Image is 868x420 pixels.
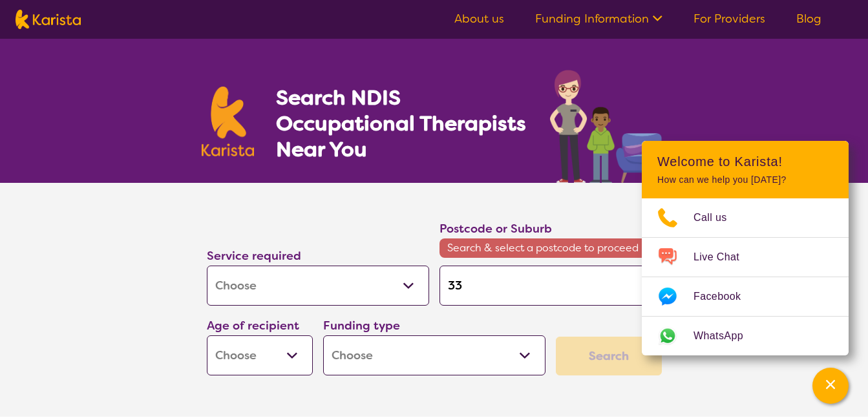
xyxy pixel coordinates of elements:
[796,11,821,26] a: Blog
[693,247,755,267] span: Live Chat
[693,287,756,306] span: Facebook
[276,85,527,162] h1: Search NDIS Occupational Therapists Near You
[16,10,81,29] img: Karista logo
[693,11,765,26] a: For Providers
[207,248,301,264] label: Service required
[693,326,759,346] span: WhatsApp
[454,11,504,26] a: About us
[202,87,255,156] img: Karista logo
[439,238,662,258] span: Search & select a postcode to proceed
[642,317,849,355] a: Web link opens in a new tab.
[439,221,552,236] label: Postcode or Suburb
[642,141,849,355] div: Channel Menu
[207,318,299,333] label: Age of recipient
[642,198,849,355] ul: Choose channel
[323,318,400,333] label: Funding type
[693,208,743,227] span: Call us
[550,70,667,183] img: occupational-therapy
[535,11,662,26] a: Funding Information
[812,368,849,404] button: Channel Menu
[439,266,662,306] input: Type
[657,174,833,185] p: How can we help you [DATE]?
[657,154,833,169] h2: Welcome to Karista!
